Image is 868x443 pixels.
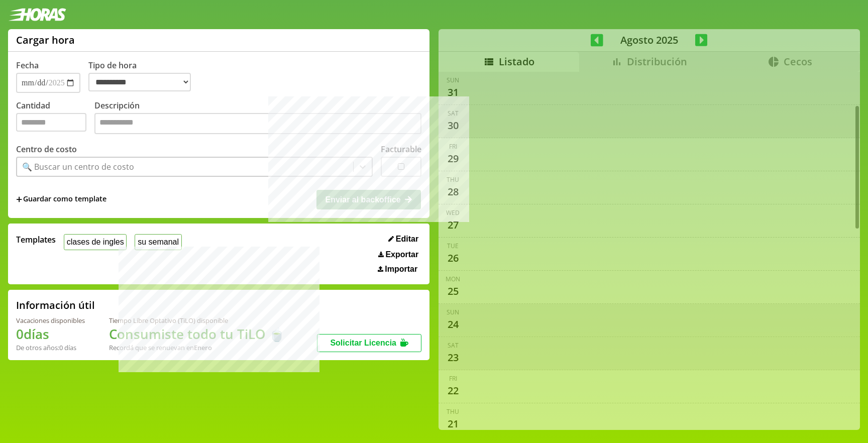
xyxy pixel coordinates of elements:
span: Exportar [385,250,418,259]
div: Tiempo Libre Optativo (TiLO) disponible [109,316,285,325]
img: logotipo [8,8,66,21]
textarea: Descripción [94,113,421,134]
label: Tipo de hora [88,60,199,93]
button: Solicitar Licencia [317,334,421,352]
label: Descripción [94,100,421,137]
label: Cantidad [16,100,94,137]
label: Centro de costo [16,144,77,155]
div: Vacaciones disponibles [16,316,85,325]
span: +Guardar como template [16,194,106,205]
div: Recordá que se renuevan en [109,343,285,352]
h1: Cargar hora [16,33,75,47]
h1: 0 días [16,325,85,343]
span: Templates [16,234,56,245]
label: Facturable [381,144,421,155]
h2: Información útil [16,298,95,312]
label: Fecha [16,60,39,71]
button: Editar [385,234,421,244]
span: Solicitar Licencia [330,339,396,347]
input: Cantidad [16,113,86,132]
h1: Consumiste todo tu TiLO 🍵 [109,325,285,343]
span: + [16,194,22,205]
button: su semanal [135,234,181,250]
select: Tipo de hora [88,73,191,91]
span: Editar [396,235,418,244]
span: Importar [385,265,417,274]
div: De otros años: 0 días [16,343,85,352]
div: 🔍 Buscar un centro de costo [22,161,134,172]
button: Exportar [375,250,421,260]
button: clases de ingles [64,234,127,250]
b: Enero [194,343,212,352]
